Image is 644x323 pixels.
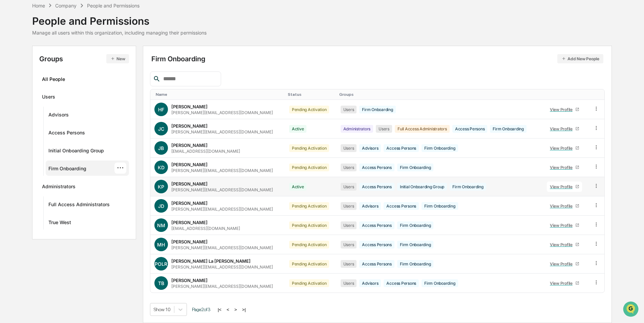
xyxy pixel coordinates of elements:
div: Initial Onboarding Group [397,183,447,191]
button: >| [240,307,248,313]
span: Attestations [56,85,84,92]
button: |< [216,307,223,313]
div: Firm Onboarding [359,106,395,113]
div: Firm Onboarding [422,279,458,287]
div: [PERSON_NAME] [171,104,208,109]
a: View Profile [547,162,582,173]
div: Users [341,202,357,210]
div: Advisors [48,112,69,120]
div: All People [42,73,126,85]
span: Page 2 of 3 [192,307,211,312]
span: TB [158,280,164,286]
div: Access Persons [359,183,394,191]
div: Firm Onboarding [422,144,458,152]
button: Add New People [557,54,603,63]
div: [PERSON_NAME][EMAIL_ADDRESS][DOMAIN_NAME] [171,207,273,212]
div: Firm Onboarding [397,260,433,268]
div: People and Permissions [87,3,139,8]
span: MH [157,242,165,247]
span: KP [158,184,164,190]
div: Users [341,106,357,113]
div: [PERSON_NAME][EMAIL_ADDRESS][DOMAIN_NAME] [171,187,273,192]
div: [EMAIL_ADDRESS][DOMAIN_NAME] [171,226,240,231]
div: Firm Onboarding [490,125,526,133]
div: [EMAIL_ADDRESS][DOMAIN_NAME] [171,149,240,154]
div: Users [42,94,55,102]
div: True West [48,219,71,228]
div: Access Persons [359,164,394,171]
span: JC [158,126,164,132]
button: Start new chat [115,54,123,62]
div: Pending Activation [289,221,329,229]
div: [PERSON_NAME] [171,123,208,129]
div: Firm Onboarding [397,241,433,249]
div: Users [341,221,357,229]
div: [PERSON_NAME] La [PERSON_NAME] [171,258,251,264]
div: Access Persons [359,221,394,229]
span: POLR [155,261,167,267]
button: > [232,307,239,313]
div: Users [341,183,357,191]
div: Users [341,164,357,171]
a: View Profile [547,181,582,192]
a: Powered byPylon [48,114,82,120]
div: Users [376,125,392,133]
div: Administrators [341,125,373,133]
div: View Profile [550,281,575,286]
div: Access Persons [384,279,419,287]
div: Active [289,125,307,133]
div: View Profile [550,126,575,131]
div: Firm Onboarding [48,166,86,174]
div: Users [341,144,357,152]
a: View Profile [547,201,582,211]
div: [PERSON_NAME] [171,143,208,148]
div: People and Permissions [32,9,207,27]
div: [PERSON_NAME] [171,200,208,206]
div: Start new chat [23,52,111,59]
a: View Profile [547,124,582,134]
div: [PERSON_NAME] [171,162,208,167]
div: 🖐️ [7,86,12,91]
div: View Profile [550,223,575,228]
div: Advisors [359,279,381,287]
div: Access Persons [452,125,488,133]
div: Toggle SortBy [156,92,282,97]
span: Pylon [67,115,82,120]
div: [PERSON_NAME][EMAIL_ADDRESS][DOMAIN_NAME] [171,245,273,250]
button: < [224,307,231,313]
span: JD [158,203,164,209]
div: Company [55,3,77,8]
div: Pending Activation [289,279,329,287]
div: Pending Activation [289,241,329,249]
div: Access Persons [359,241,394,249]
div: 🔎 [7,99,12,104]
a: View Profile [547,278,582,288]
div: Firm Onboarding [397,221,433,229]
a: View Profile [547,259,582,269]
div: View Profile [550,242,575,247]
div: [PERSON_NAME][EMAIL_ADDRESS][DOMAIN_NAME] [171,168,273,173]
div: Toggle SortBy [545,92,586,97]
a: 🖐️Preclearance [4,83,46,95]
div: Home [32,3,45,8]
div: Users [341,279,357,287]
a: View Profile [547,239,582,250]
div: Firm Onboarding [151,54,603,63]
div: Pending Activation [289,144,329,152]
button: New [106,54,129,63]
span: NM [157,222,165,228]
div: Active [289,183,307,191]
div: View Profile [550,107,575,112]
iframe: Open customer support [622,301,641,319]
div: Pending Activation [289,260,329,268]
div: Access Persons [384,144,419,152]
div: View Profile [550,165,575,170]
span: JB [158,145,164,151]
div: Full Access Administrators [48,201,110,210]
div: [PERSON_NAME][EMAIL_ADDRESS][DOMAIN_NAME] [171,264,273,270]
a: View Profile [547,104,582,115]
div: Toggle SortBy [339,92,540,97]
div: ··· [114,163,126,174]
div: View Profile [550,261,575,266]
